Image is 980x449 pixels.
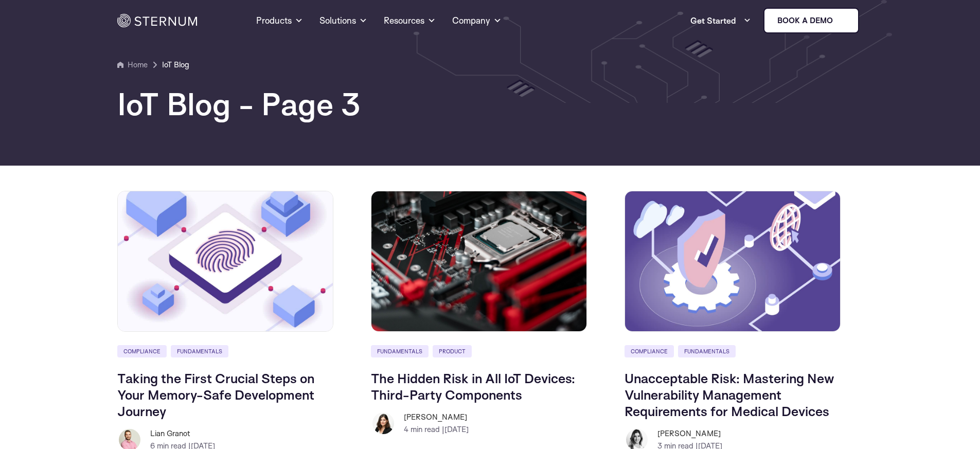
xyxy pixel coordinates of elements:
a: Company [452,2,502,39]
a: Unacceptable Risk: Mastering New Vulnerability Management Requirements for Medical Devices [625,370,834,419]
p: min read | [404,423,469,436]
a: The Hidden Risk in All IoT Devices: Third-Party Components [371,370,575,403]
a: Fundamentals [171,345,228,357]
a: Fundamentals [371,345,429,357]
a: IoT Blog [162,59,189,71]
a: Compliance [117,345,167,357]
img: The Hidden Risk in All IoT Devices: Third-Party Components [371,191,587,332]
h6: [PERSON_NAME] [404,411,469,423]
img: Taking the First Crucial Steps on Your Memory-Safe Development Journey [117,191,333,332]
h6: Lian Granot [150,427,215,440]
span: [DATE] [444,424,469,434]
a: Compliance [625,345,674,357]
a: Resources [384,2,436,39]
a: Book a demo [763,8,859,33]
a: Product [433,345,472,357]
img: Natali Tshuva [371,411,396,436]
img: sternum iot [837,16,845,25]
a: Home [117,59,148,71]
h6: [PERSON_NAME] [657,427,722,440]
a: Fundamentals [678,345,736,357]
span: 4 [404,424,408,434]
img: Unacceptable Risk: Mastering New Vulnerability Management Requirements for Medical Devices [625,191,841,332]
a: Get Started [690,10,751,31]
a: Taking the First Crucial Steps on Your Memory-Safe Development Journey [117,370,314,419]
a: Products [256,2,303,39]
h1: IoT Blog - Page 3 [117,87,863,120]
a: Solutions [319,2,367,39]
